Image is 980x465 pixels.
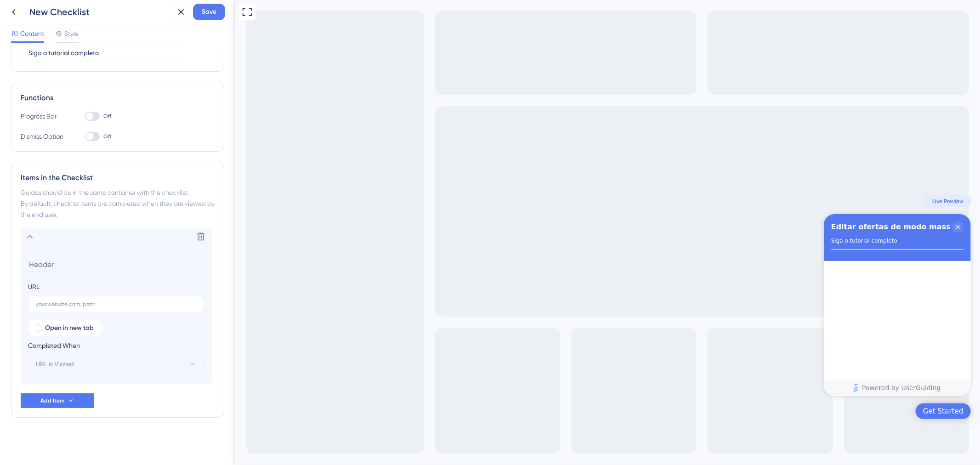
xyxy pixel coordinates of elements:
[717,221,728,232] div: Close Checklist
[103,133,111,140] span: Off
[202,6,216,17] span: Save
[596,221,728,232] div: Editar ofertas de modo massivo
[103,113,111,120] span: Off
[28,355,205,373] button: URL is Visited
[589,380,736,396] div: Footer
[40,397,64,404] span: Add Item
[627,382,706,393] span: Powered by UserGuiding
[21,393,94,408] button: Add Item
[596,236,662,245] div: Siga o tutorial completo
[28,340,205,351] div: Completed When
[680,403,736,419] div: Open Get Started checklist
[64,28,79,39] span: Style
[21,111,67,122] div: Progress Bar
[21,131,67,142] div: Dismiss Option
[688,407,728,416] div: Get Started
[20,28,44,39] span: Content
[28,48,176,58] input: Header 2
[21,172,215,183] div: Items in the Checklist
[28,257,206,272] input: Header
[21,92,215,103] div: Functions
[21,187,215,220] div: Guides should be in the same container with the checklist. By default, checklist items are comple...
[193,4,225,20] button: Save
[45,323,94,334] span: Open in new tab
[36,301,197,307] input: your.website.com/path
[28,281,40,292] div: URL
[697,198,728,205] span: Live Preview
[589,214,736,396] div: Checklist Container
[29,6,169,18] div: New Checklist
[36,358,74,369] span: URL is Visited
